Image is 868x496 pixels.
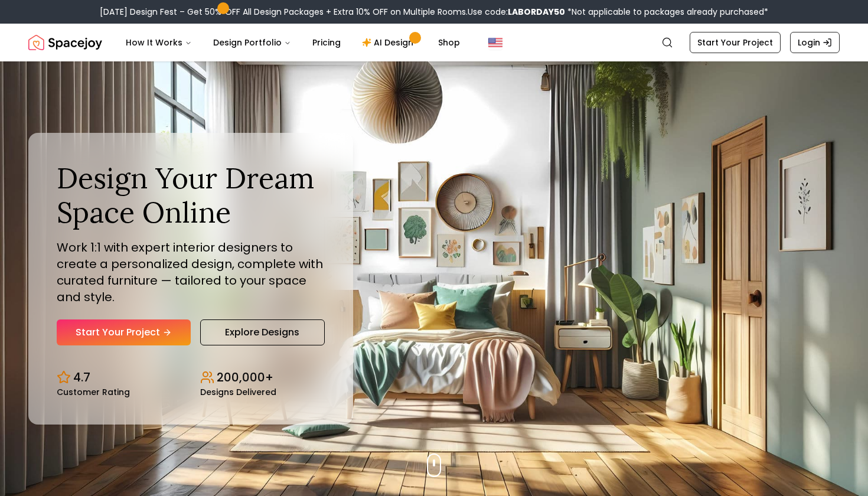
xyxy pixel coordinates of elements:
[217,369,273,386] p: 200,000+
[57,319,191,345] a: Start Your Project
[57,239,325,305] p: Work 1:1 with expert interior designers to create a personalized design, complete with curated fu...
[28,31,102,54] a: Spacejoy
[353,31,426,54] a: AI Design
[116,31,469,54] nav: Main
[429,31,469,54] a: Shop
[204,31,301,54] button: Design Portfolio
[565,6,768,18] span: *Not applicable to packages already purchased*
[200,319,325,345] a: Explore Designs
[690,32,781,53] a: Start Your Project
[100,6,768,18] div: [DATE] Design Fest – Get 50% OFF All Design Packages + Extra 10% OFF on Multiple Rooms.
[790,32,840,53] a: Login
[303,31,350,54] a: Pricing
[116,31,201,54] button: How It Works
[488,35,502,50] img: United States
[57,360,325,396] div: Design stats
[57,388,130,396] small: Customer Rating
[200,388,276,396] small: Designs Delivered
[28,24,840,61] nav: Global
[57,161,325,229] h1: Design Your Dream Space Online
[73,369,90,386] p: 4.7
[468,6,565,18] span: Use code:
[28,31,102,54] img: Spacejoy Logo
[508,6,565,18] b: LABORDAY50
